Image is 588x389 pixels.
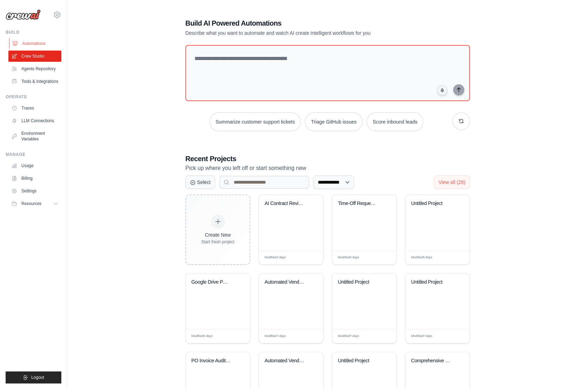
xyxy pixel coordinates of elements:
[8,103,61,114] a: Traces
[265,279,307,285] div: Automated Vendor Risk Assessment
[8,128,61,145] a: Environment Variables
[453,334,459,339] span: Edit
[307,255,313,260] span: Edit
[338,334,359,339] span: Modified 7 days
[8,115,61,126] a: LLM Connections
[191,334,213,339] span: Modified 5 days
[233,334,239,339] span: Edit
[307,334,313,339] span: Edit
[8,173,61,184] a: Billing
[438,179,465,185] span: View all (28)
[8,185,61,197] a: Settings
[31,375,44,380] span: Logout
[8,198,61,209] button: Resources
[453,255,459,260] span: Edit
[452,112,470,130] button: Get new suggestions
[8,63,61,74] a: Agents Repository
[185,18,421,28] h1: Build AI Powered Automations
[367,112,423,131] button: Score inbound leads
[411,358,453,364] div: Comprehensive Vendor Due Diligence Automation
[437,85,447,95] button: Click to speak your automation idea
[210,112,301,131] button: Summarize customer support tickets
[265,358,307,364] div: Automated Vendor Due Diligence System
[6,94,61,100] div: Operate
[6,371,61,383] button: Logout
[191,358,234,364] div: PO Invoice Audit & Industry Intelligence System
[338,358,380,364] div: Untitled Project
[185,154,470,164] h3: Recent Projects
[434,176,470,189] button: View all (28)
[411,200,453,207] div: Untitled Project
[265,200,307,207] div: AI Contract Review & Negotiation System
[201,239,234,245] div: Start fresh project
[411,255,432,260] span: Modified 5 days
[265,334,286,339] span: Modified 7 days
[338,200,380,207] div: Time-Off Request Automation
[21,201,41,206] span: Resources
[338,255,359,260] span: Modified 5 days
[338,279,380,285] div: Untitled Project
[380,255,386,260] span: Edit
[8,160,61,171] a: Usage
[191,279,234,285] div: Google Drive PDF Processor
[305,112,362,131] button: Triage GitHub issues
[6,152,61,157] div: Manage
[9,38,62,49] a: Automations
[411,334,432,339] span: Modified 7 days
[265,255,286,260] span: Modified 2 days
[6,9,41,20] img: Logo
[201,231,234,238] div: Create New
[6,29,61,35] div: Build
[380,334,386,339] span: Edit
[185,164,470,173] p: Pick up where you left off or start something new
[185,29,421,37] p: Describe what you want to automate and watch AI create intelligent workflows for you
[8,51,61,62] a: Crew Studio
[8,76,61,87] a: Tools & Integrations
[411,279,453,285] div: Untitled Project
[185,176,215,189] button: Select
